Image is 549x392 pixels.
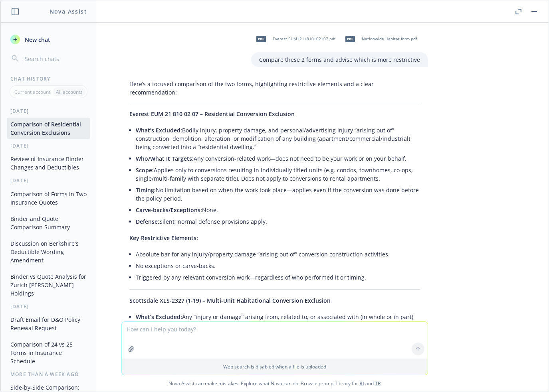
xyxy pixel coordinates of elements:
button: New chat [7,32,90,47]
span: Scope: [136,166,154,174]
li: Applies only to conversions resulting in individually titled units (e.g. condos, townhomes, co-op... [136,164,420,184]
span: Nationwide Habitat form.pdf [362,36,417,41]
button: Discussion on Berkshire's Deductible Wording Amendment [7,237,90,267]
li: Silent; normal defense provisions apply. [136,216,420,227]
div: pdfEverest EUM+21+810+02+07.pdf [251,29,337,49]
li: None. [136,204,420,216]
div: [DATE] [1,303,96,310]
span: What’s Excluded: [136,313,182,321]
button: Comparison of Forms in Two Insurance Quotes [7,187,90,209]
button: Binder and Quote Comparison Summary [7,212,90,234]
li: Any “injury or damage” arising from, related to, or associated with (in whole or in part) your wo... [136,311,420,339]
li: Triggered by any relevant conversion work—regardless of who performed it or timing. [136,272,420,283]
span: Defense: [136,218,159,225]
span: Who/What It Targets: [136,155,194,162]
a: BI [359,380,364,387]
button: Binder vs Quote Analysis for Zurich [PERSON_NAME] Holdings [7,270,90,300]
span: pdf [256,36,266,42]
div: Chat History [1,75,96,82]
h1: Nova Assist [50,7,87,16]
li: Bodily injury, property damage, and personal/advertising injury “arising out of” construction, de... [136,124,420,153]
p: Current account [14,89,50,95]
span: Timing: [136,186,156,194]
button: Comparison of 24 vs 25 Forms in Insurance Schedule [7,338,90,368]
span: Nova Assist can make mistakes. Explore what Nova can do: Browse prompt library for and [4,375,545,392]
div: [DATE] [1,142,96,149]
span: Everest EUM+21+810+02+07.pdf [273,36,335,41]
p: Web search is disabled when a file is uploaded [127,363,423,370]
div: More than a week ago [1,371,96,378]
p: Here’s a focused comparison of the two forms, highlighting restrictive elements and a clear recom... [129,80,420,97]
button: Draft Email for D&O Policy Renewal Request [7,313,90,335]
input: Search chats [23,53,87,64]
div: pdfNationwide Habitat form.pdf [340,29,418,49]
span: Carve-backs/Exceptions: [136,206,202,214]
li: Any conversion-related work—does not need to be your work or on your behalf. [136,153,420,164]
button: Comparison of Residential Conversion Exclusions [7,118,90,139]
p: All accounts [56,89,83,95]
a: TR [375,380,381,387]
li: Absolute bar for any injury/property damage “arising out of” conversion construction activities. [136,248,420,260]
p: Compare these 2 forms and advise which is more restrictive [259,55,420,64]
span: pdf [345,36,355,42]
div: [DATE] [1,108,96,114]
li: No exceptions or carve-backs. [136,260,420,272]
span: Everest EUM 21 810 02 07 – Residential Conversion Exclusion [129,110,295,118]
button: Review of Insurance Binder Changes and Deductibles [7,152,90,174]
span: What’s Excluded: [136,126,182,134]
li: No limitation based on when the work took place—applies even if the conversion was done before th... [136,184,420,204]
span: Scottsdale XLS-2327 (1-19) – Multi-Unit Habitational Conversion Exclusion [129,297,331,304]
span: New chat [23,35,50,44]
span: Key Restrictive Elements: [129,234,198,242]
div: [DATE] [1,177,96,184]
